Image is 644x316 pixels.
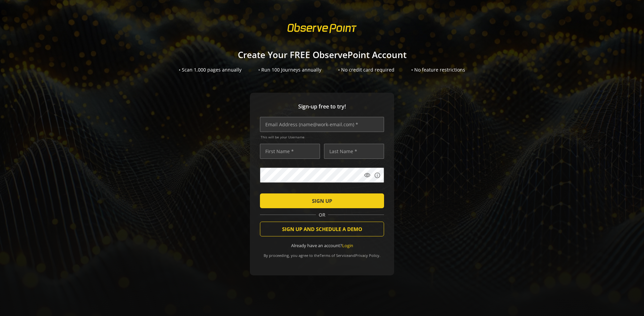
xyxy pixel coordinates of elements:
div: Already have an account? [260,242,384,249]
div: • No feature restrictions [411,66,465,73]
div: By proceeding, you agree to the and . [260,249,384,258]
span: This will be your Username [261,135,384,139]
a: Privacy Policy [355,253,379,258]
mat-icon: info [374,172,381,179]
a: Terms of Service [320,253,348,258]
span: OR [316,212,328,218]
span: Sign-up free to try! [260,103,384,110]
div: • Run 100 Journeys annually [258,66,321,73]
mat-icon: visibility [364,172,371,179]
div: • No credit card required [338,66,394,73]
input: Email Address (name@work-email.com) * [260,117,384,132]
button: SIGN UP [260,193,384,208]
a: Login [342,242,353,249]
input: First Name * [260,144,320,159]
span: SIGN UP [312,195,332,207]
input: Last Name * [324,144,384,159]
span: SIGN UP AND SCHEDULE A DEMO [282,223,362,235]
button: SIGN UP AND SCHEDULE A DEMO [260,222,384,236]
div: • Scan 1,000 pages annually [179,66,241,73]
